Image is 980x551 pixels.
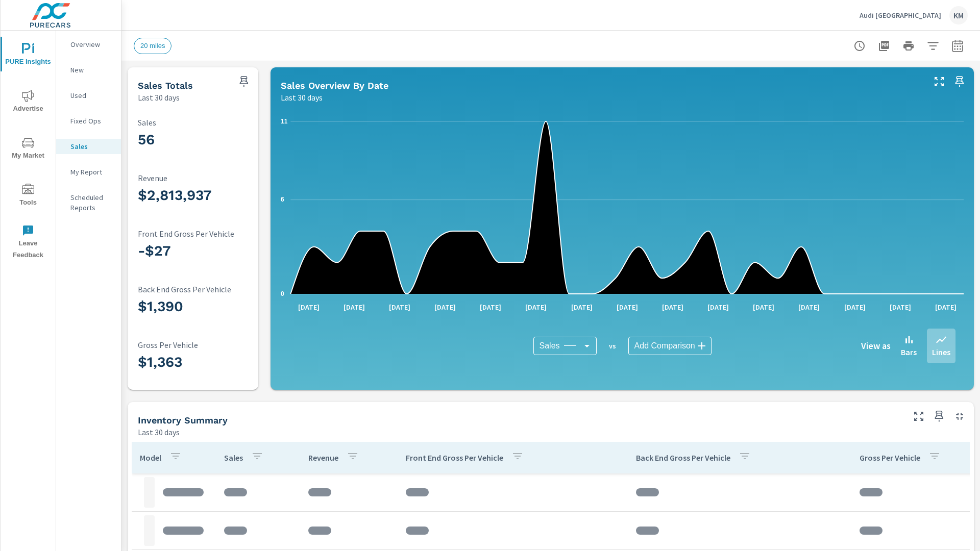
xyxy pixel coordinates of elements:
p: [DATE] [655,302,691,312]
p: [DATE] [609,302,645,312]
p: Gross Per Vehicle [860,453,920,463]
p: Audi [GEOGRAPHIC_DATA] [860,11,941,20]
p: Bars [901,346,917,358]
p: Revenue [138,173,273,183]
div: KM [949,6,968,24]
p: Revenue [308,453,338,463]
p: [DATE] [382,302,418,312]
p: Sales [224,453,243,463]
div: nav menu [1,31,56,265]
div: My Report [56,164,121,180]
h3: 56 [138,131,273,148]
text: 6 [281,196,284,203]
p: Overview [70,39,113,49]
div: New [56,62,121,78]
p: Last 30 days [281,91,323,104]
p: Sales [138,118,273,127]
span: Save this to your personalized report [236,73,252,90]
button: "Export Report to PDF" [874,36,894,56]
text: 0 [281,290,284,297]
p: [DATE] [883,302,918,312]
p: [DATE] [746,302,781,312]
p: [DATE] [427,302,463,312]
div: Sales [533,337,597,355]
span: Save this to your personalized report [931,408,947,424]
div: Overview [56,37,121,52]
h5: Inventory Summary [138,415,228,425]
p: Used [70,90,113,101]
text: 11 [281,118,288,125]
h3: -$27 [138,242,273,260]
h5: Sales Totals [138,80,193,91]
h6: View as [861,341,891,351]
span: Sales [540,341,560,351]
button: Print Report [898,36,919,56]
p: Lines [932,346,950,358]
div: Fixed Ops [56,113,121,129]
p: [DATE] [928,302,964,312]
span: Advertise [4,90,53,115]
span: Leave Feedback [4,224,53,261]
p: [DATE] [518,302,554,312]
button: Make Fullscreen [931,73,947,90]
p: Front End Gross Per Vehicle [138,229,273,238]
h3: $1,390 [138,298,273,315]
button: Select Date Range [947,36,968,56]
button: Minimize Widget [951,408,968,424]
p: [DATE] [837,302,873,312]
div: Used [56,88,121,103]
p: [DATE] [291,302,327,312]
p: Sales [70,141,113,152]
p: New [70,65,113,75]
h3: $2,813,937 [138,187,273,204]
p: [DATE] [336,302,372,312]
p: vs [597,341,628,350]
p: [DATE] [473,302,508,312]
p: [DATE] [791,302,827,312]
button: Apply Filters [923,36,943,56]
h3: $1,363 [138,354,273,371]
div: Sales [56,139,121,154]
p: [DATE] [700,302,736,312]
span: PURE Insights [4,43,53,68]
p: Gross Per Vehicle [138,340,273,349]
p: Scheduled Reports [70,192,113,213]
p: My Report [70,167,113,177]
span: Tools [4,184,53,209]
p: Last 30 days [138,426,180,438]
p: [DATE] [564,302,600,312]
div: Add Comparison [628,337,712,355]
button: Make Fullscreen [911,408,927,424]
p: Front End Gross Per Vehicle [406,453,503,463]
span: My Market [4,137,53,162]
span: 20 miles [134,42,171,49]
p: Back End Gross Per Vehicle [636,453,730,463]
span: Save this to your personalized report [951,73,968,90]
p: Model [140,453,161,463]
p: Back End Gross Per Vehicle [138,285,273,294]
p: Fixed Ops [70,116,113,126]
p: Last 30 days [138,91,180,104]
div: Scheduled Reports [56,190,121,215]
h5: Sales Overview By Date [281,80,388,91]
span: Add Comparison [634,341,695,351]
